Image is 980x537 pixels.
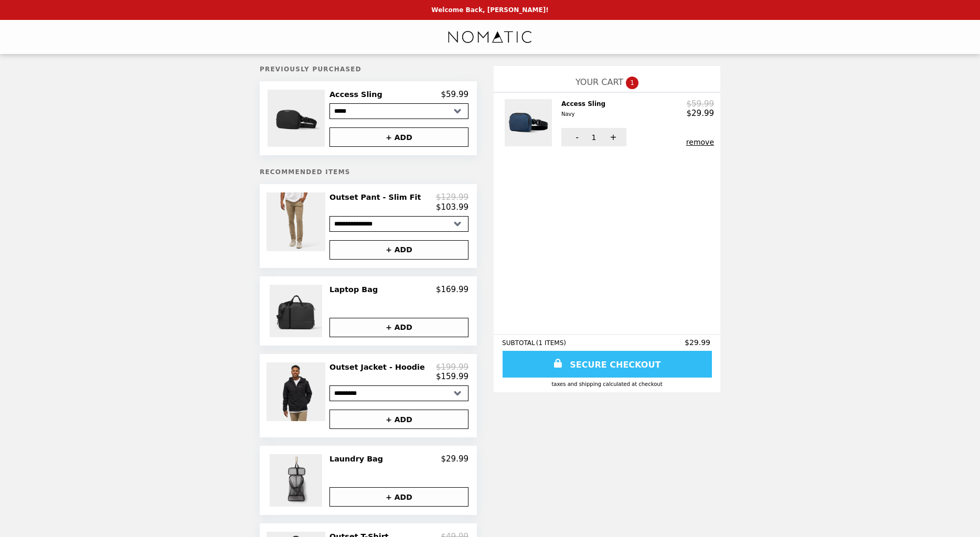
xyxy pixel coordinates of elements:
[329,216,468,232] select: Select a product variant
[503,351,712,378] a: SECURE CHECKOUT
[561,99,610,120] h2: Access Sling
[431,6,548,14] p: Welcome Back, [PERSON_NAME]!
[329,362,429,372] h2: Outset Jacket - Hoodie
[260,168,477,176] h5: Recommended Items
[329,103,468,119] select: Select a product variant
[436,202,468,212] p: $103.99
[267,362,328,421] img: Outset Jacket - Hoodie
[598,128,626,146] button: +
[329,192,425,202] h2: Outset Pant - Slim Fit
[441,90,469,99] p: $59.99
[687,99,715,109] p: $59.99
[502,381,712,387] div: Taxes and Shipping calculated at checkout
[436,362,468,372] p: $199.99
[329,240,468,260] button: + ADD
[270,285,325,337] img: Laptop Bag
[329,127,468,147] button: + ADD
[502,339,536,347] span: SUBTOTAL
[329,454,387,464] h2: Laundry Bag
[436,192,468,202] p: $129.99
[329,410,468,429] button: + ADD
[436,285,468,294] p: $169.99
[329,90,387,99] h2: Access Sling
[447,26,533,48] img: Brand Logo
[270,454,325,507] img: Laundry Bag
[536,339,566,347] span: ( 1 ITEMS )
[687,109,715,118] p: $29.99
[686,138,714,146] button: remove
[592,133,596,142] span: 1
[626,77,638,89] span: 1
[329,487,468,507] button: + ADD
[505,99,555,146] img: Access Sling
[260,66,477,73] h5: Previously Purchased
[329,285,382,294] h2: Laptop Bag
[436,372,468,381] p: $159.99
[267,192,328,251] img: Outset Pant - Slim Fit
[441,454,469,464] p: $29.99
[576,77,623,87] span: YOUR CART
[329,385,468,401] select: Select a product variant
[268,90,327,147] img: Access Sling
[329,318,468,337] button: + ADD
[561,110,605,119] div: Navy
[685,338,712,347] span: $29.99
[561,128,590,146] button: -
